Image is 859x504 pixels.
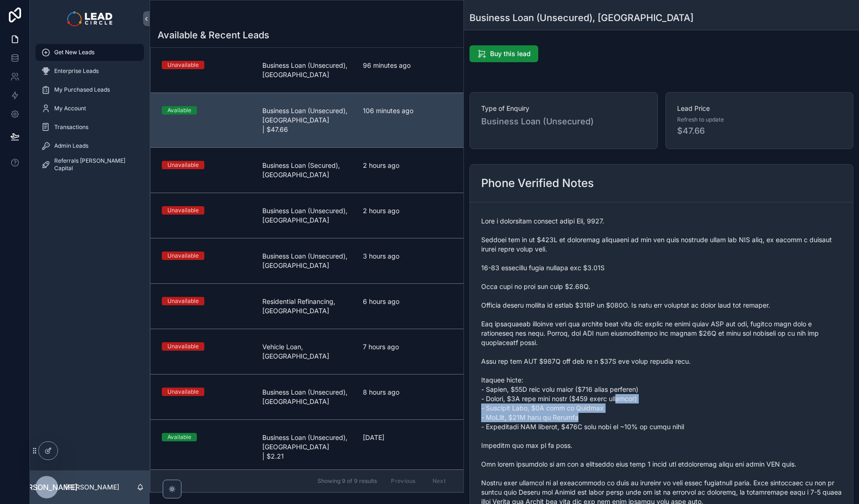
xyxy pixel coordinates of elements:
span: Referrals [PERSON_NAME] Capital [54,157,135,172]
span: Business Loan (Unsecured), [GEOGRAPHIC_DATA] [262,206,352,225]
span: Get New Leads [54,49,94,56]
span: $47.66 [677,124,842,137]
span: Refresh to update [677,116,724,123]
p: [PERSON_NAME] [65,482,119,492]
div: Unavailable [167,61,199,69]
span: Showing 9 of 9 results [318,477,377,485]
h1: Business Loan (Unsecured), [GEOGRAPHIC_DATA] [469,11,693,24]
span: [PERSON_NAME] [16,482,78,493]
span: Lead Price [677,104,842,113]
span: 96 minutes ago [363,61,452,70]
img: App logo [67,11,112,26]
span: Business Loan (Secured), [GEOGRAPHIC_DATA] [262,161,352,180]
a: UnavailableBusiness Loan (Unsecured), [GEOGRAPHIC_DATA]8 hours ago [151,374,463,419]
span: Business Loan (Unsecured), [GEOGRAPHIC_DATA] | $2.21 [262,433,352,461]
span: Business Loan (Unsecured), [GEOGRAPHIC_DATA] [262,252,352,270]
span: Business Loan (Unsecured), [GEOGRAPHIC_DATA] [262,61,352,79]
h2: Phone Verified Notes [481,176,594,191]
a: My Account [36,100,144,117]
a: AvailableBusiness Loan (Unsecured), [GEOGRAPHIC_DATA] | $2.21[DATE] [151,419,463,474]
a: Get New Leads [36,44,144,61]
span: Vehicle Loan, [GEOGRAPHIC_DATA] [262,342,352,361]
span: 106 minutes ago [363,106,452,115]
div: Unavailable [167,388,199,396]
span: Transactions [54,123,88,131]
div: Available [167,106,191,115]
span: 2 hours ago [363,161,452,170]
span: Enterprise Leads [54,67,99,75]
div: Unavailable [167,252,199,260]
a: UnavailableBusiness Loan (Unsecured), [GEOGRAPHIC_DATA]96 minutes ago [151,48,463,93]
a: Enterprise Leads [36,63,144,79]
div: Unavailable [167,206,199,215]
a: UnavailableBusiness Loan (Secured), [GEOGRAPHIC_DATA]2 hours ago [151,147,463,193]
span: 3 hours ago [363,252,452,261]
span: 8 hours ago [363,388,452,397]
span: Business Loan (Unsecured), [GEOGRAPHIC_DATA] | $47.66 [262,106,352,134]
div: scrollable content [30,37,150,185]
a: AvailableBusiness Loan (Unsecured), [GEOGRAPHIC_DATA] | $47.66106 minutes ago [151,93,463,147]
span: [DATE] [363,433,452,442]
a: UnavailableResidential Refinancing, [GEOGRAPHIC_DATA]6 hours ago [151,283,463,329]
div: Unavailable [167,342,199,351]
span: 7 hours ago [363,342,452,352]
span: Business Loan (Unsecured) [481,115,646,128]
a: Referrals [PERSON_NAME] Capital [36,156,144,173]
button: Buy this lead [469,45,538,62]
a: UnavailableBusiness Loan (Unsecured), [GEOGRAPHIC_DATA]2 hours ago [151,193,463,238]
a: UnavailableVehicle Loan, [GEOGRAPHIC_DATA]7 hours ago [151,329,463,374]
span: 2 hours ago [363,206,452,216]
span: Residential Refinancing, [GEOGRAPHIC_DATA] [262,297,352,316]
span: Type of Enquiry [481,104,646,113]
div: Available [167,433,191,441]
h1: Available & Recent Leads [158,29,269,42]
div: Unavailable [167,297,199,305]
a: UnavailableBusiness Loan (Unsecured), [GEOGRAPHIC_DATA]3 hours ago [151,238,463,283]
span: My Account [54,105,86,112]
span: Admin Leads [54,142,88,150]
span: Business Loan (Unsecured), [GEOGRAPHIC_DATA] [262,388,352,406]
a: Transactions [36,119,144,136]
a: Admin Leads [36,137,144,154]
span: 6 hours ago [363,297,452,306]
span: My Purchased Leads [54,86,110,94]
span: Buy this lead [490,49,531,58]
div: Unavailable [167,161,199,169]
a: My Purchased Leads [36,81,144,98]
